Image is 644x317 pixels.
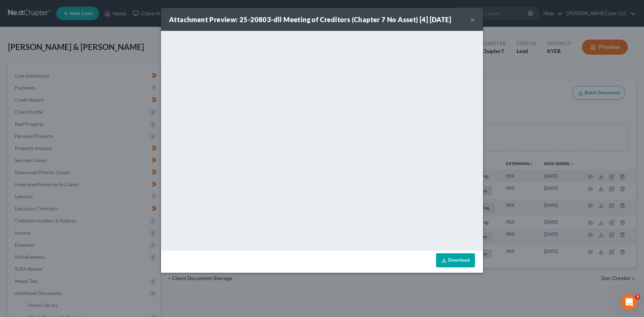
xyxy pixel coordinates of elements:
[169,15,451,23] strong: Attachment Preview: 25-20803-dll Meeting of Creditors (Chapter 7 No Asset) [4] [DATE]
[635,294,640,300] span: 3
[621,294,637,310] iframe: Intercom live chat
[436,253,475,267] a: Download
[470,15,475,23] button: ×
[161,31,483,249] iframe: <object ng-attr-data='[URL][DOMAIN_NAME]' type='application/pdf' width='100%' height='650px'></ob...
